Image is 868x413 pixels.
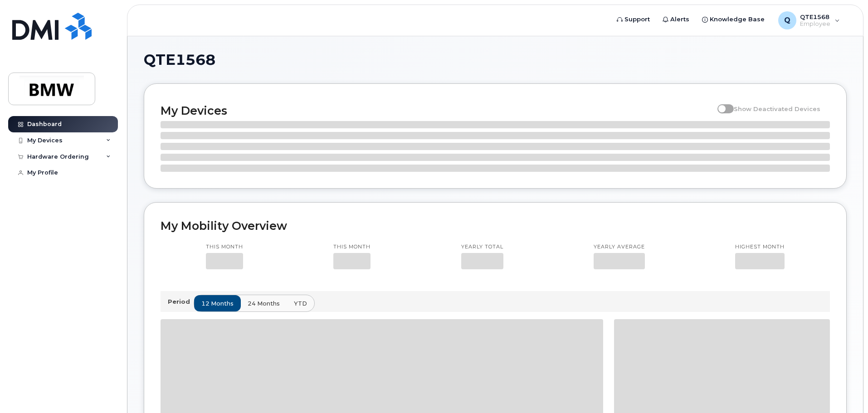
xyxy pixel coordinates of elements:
p: This month [206,243,243,251]
p: This month [333,243,371,251]
span: 24 months [248,299,280,308]
h2: My Mobility Overview [161,219,830,233]
span: YTD [294,299,307,308]
h2: My Devices [161,104,713,117]
input: Show Deactivated Devices [717,100,725,107]
p: Yearly average [594,243,645,251]
p: Yearly total [461,243,503,251]
p: Period [168,297,194,306]
span: Show Deactivated Devices [734,105,820,112]
span: QTE1568 [144,53,215,67]
p: Highest month [735,243,785,251]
